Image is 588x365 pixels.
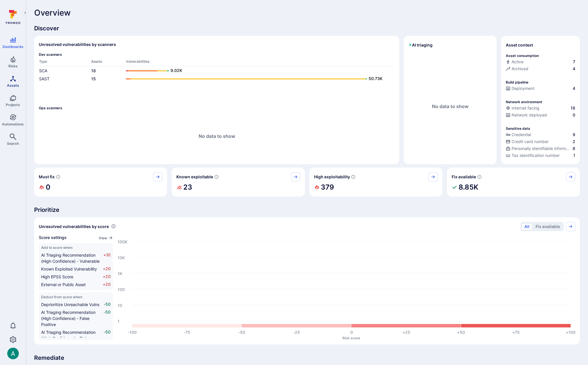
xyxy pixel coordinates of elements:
span: Overview [34,8,71,17]
h2: AI triaging [409,42,433,48]
th: Assets [91,59,126,66]
span: +20 [103,266,111,272]
text: +50 [457,330,465,335]
div: Deployment [506,86,534,91]
h2: Unresolved vulnerabilities by scanners [39,42,116,47]
a: Active7 [506,59,575,65]
div: Number of vulnerabilities in status 'Open' 'Triaged' and 'In process' grouped by score [111,223,116,229]
div: Personally identifiable information (PII) [506,146,571,151]
text: 9.02K [171,68,182,73]
svg: Vulnerabilities with fix available [477,175,482,179]
span: Must fix [39,174,55,180]
span: Archived [512,66,528,72]
text: Risk score [342,336,360,340]
div: Must fix [34,168,167,197]
button: Fix available [533,223,563,230]
span: Ops scanners [39,106,395,110]
span: External or Public Asset [41,282,86,287]
button: Expand navigation menu [22,9,29,16]
span: AI Triaging Recommendation (High Confidence) - Vulnerable [41,253,100,264]
span: Known Exploited Vulnerability [41,266,97,271]
span: Remediate [34,354,580,362]
a: Tax identification number1 [506,153,575,158]
span: Assets [7,83,19,88]
img: ACg8ocLSa5mPYBaXNx3eFu_EmspyJX0laNWN7cXOFirfQ7srZveEpg=s96-c [7,348,19,359]
i: Expand navigation menu [23,10,27,15]
span: Known exploitable [176,174,213,180]
span: Tax identification number [512,153,560,158]
span: -50 [103,329,111,347]
span: No data to show [199,133,235,139]
h2: 379 [321,181,334,193]
th: Type [39,59,91,66]
text: 100 [118,287,125,292]
text: 1 [118,318,120,323]
div: Tax identification number [506,153,560,158]
div: Evidence indicative of processing tax identification numbers [506,153,575,160]
svg: Confirmed exploitable by KEV [214,175,219,179]
span: Risks [8,64,18,68]
div: Evidence indicative of handling user or service credentials [506,132,575,139]
text: -75 [184,330,190,335]
span: 4 [573,66,575,72]
div: Network deployed [506,112,547,118]
text: 10K [118,255,125,260]
p: Asset consumption [506,53,539,58]
div: Evidence that an asset is internet facing [506,105,575,112]
span: 7 [573,59,575,65]
span: Projects [6,103,20,107]
span: 2 [573,139,575,144]
a: Archived4 [506,66,575,72]
a: SCA [39,68,47,73]
a: Deployment4 [506,86,575,91]
text: +100 [566,330,576,335]
a: Credential9 [506,132,575,138]
span: Active [512,59,523,65]
div: High exploitability [309,168,442,197]
span: 18 [571,105,575,111]
div: Commits seen in the last 180 days [506,59,575,66]
span: Asset context [506,42,533,48]
text: -50 [238,330,245,335]
div: Evidence that the asset is packaged and deployed somewhere [506,112,575,119]
div: Known exploitable [172,168,305,197]
span: Fix available [452,174,476,180]
div: Evidence indicative of processing credit card numbers [506,139,575,146]
span: 8 [573,146,575,151]
span: +30 [103,252,111,264]
div: Internet facing [506,105,539,111]
span: Credential [512,132,531,138]
span: Add to score when: [41,245,111,250]
h2: 23 [183,181,192,193]
div: Configured deployment pipeline [506,86,575,92]
span: Internet facing [512,105,539,111]
span: Automations [2,122,24,126]
a: View [99,235,113,241]
a: Credit card number2 [506,139,575,144]
text: 100K [118,239,127,244]
span: AI Triaging Recommendation (High Confidence) - Risk Accepted [41,330,96,347]
span: +20 [103,274,111,280]
span: +20 [103,281,111,288]
a: 18 [91,68,96,73]
span: High exploitability [314,174,350,180]
div: Credential [506,132,531,138]
span: Deduct from score when: [41,295,111,299]
span: -50 [103,309,111,327]
span: Search [7,141,19,146]
a: 9.02K [126,67,389,74]
div: Credit card number [506,139,549,144]
a: Network deployed0 [506,112,575,118]
span: Network deployed [512,112,547,118]
div: Arjan Dehar [7,348,19,359]
span: -50 [103,301,111,307]
span: Score settings [39,235,67,241]
a: Personally identifiable information (PII)8 [506,146,575,151]
h2: 0 [46,181,50,193]
span: Discover [34,24,580,32]
span: Deprioritize Unreachable Vulns [41,302,99,307]
span: Prioritize [34,206,580,214]
text: 0 [350,330,353,335]
div: Evidence indicative of processing personally identifiable information [506,146,575,153]
text: -25 [293,330,300,335]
